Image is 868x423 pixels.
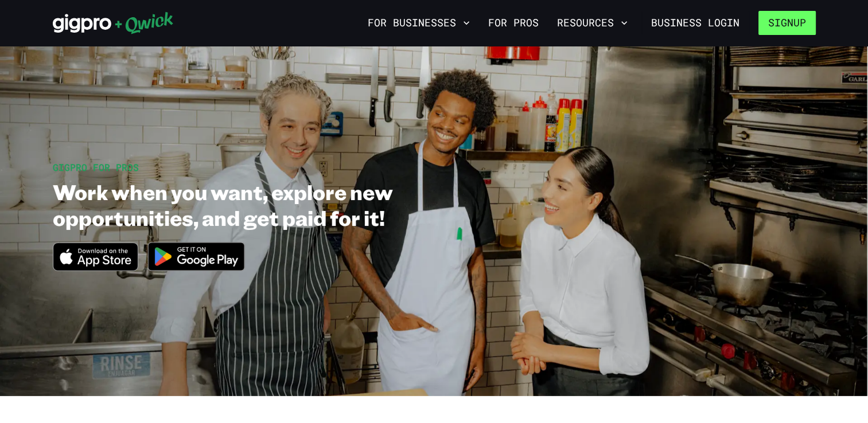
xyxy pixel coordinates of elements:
[552,13,632,33] button: Resources
[53,261,139,273] a: Download on the App Store
[641,11,749,35] a: Business Login
[363,13,474,33] button: For Businesses
[141,235,252,278] img: Get it on Google Play
[53,161,139,173] span: GIGPRO FOR PROS
[758,11,816,35] button: Signup
[484,13,543,33] a: For Pros
[53,179,511,230] h1: Work when you want, explore new opportunities, and get paid for it!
